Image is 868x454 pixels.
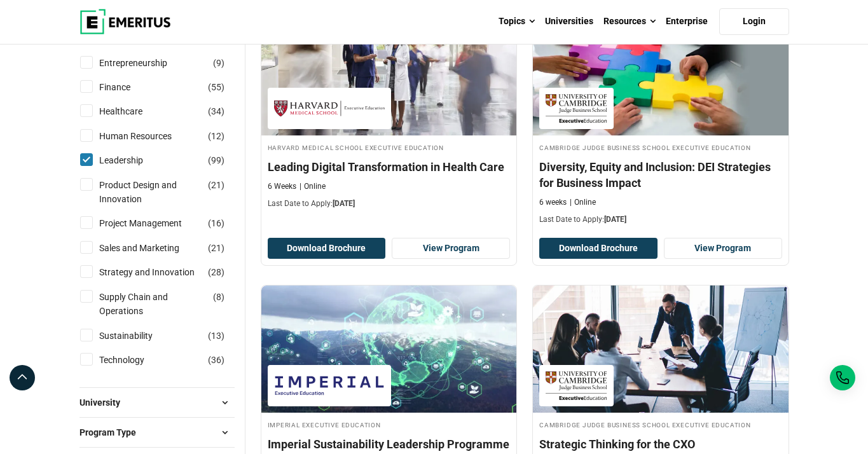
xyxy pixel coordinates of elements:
span: ( ) [213,290,224,304]
span: Program Type [79,425,146,439]
span: 16 [211,218,221,228]
a: Product Design and Innovation [99,178,233,207]
a: Healthcare [99,104,168,118]
h4: Strategic Thinking for the CXO [539,436,782,452]
a: Healthcare Course by Harvard Medical School Executive Education - September 4, 2025 Harvard Medic... [261,8,517,216]
span: 9 [216,58,221,68]
span: ( ) [213,56,224,70]
a: Login [719,8,789,35]
span: ( ) [208,178,224,192]
img: Diversity, Equity and Inclusion: DEI Strategies for Business Impact | Online Leadership Course [533,8,789,135]
p: Last Date to Apply: [539,214,782,225]
h4: Cambridge Judge Business School Executive Education [539,142,782,153]
span: 34 [211,106,221,116]
img: Leading Digital Transformation in Health Care | Online Healthcare Course [261,8,517,135]
span: 28 [211,267,221,277]
p: Last Date to Apply: [268,198,511,209]
span: 21 [211,243,221,253]
span: ( ) [208,265,224,279]
img: Imperial Executive Education [274,371,385,400]
button: Download Brochure [268,238,386,259]
a: Human Resources [99,129,197,143]
span: ( ) [208,216,224,230]
span: [DATE] [333,199,355,208]
span: ( ) [208,129,224,143]
span: ( ) [208,153,224,167]
p: 6 Weeks [268,181,296,192]
p: Online [300,181,326,192]
span: 55 [211,82,221,92]
button: Download Brochure [539,238,658,259]
a: View Program [664,238,782,259]
a: Technology [99,353,170,367]
span: 12 [211,131,221,141]
p: Online [570,197,596,208]
a: Sustainability [99,329,178,343]
img: Cambridge Judge Business School Executive Education [546,371,607,400]
img: Imperial Sustainability Leadership Programme | Online Leadership Course [261,285,517,413]
a: Sales and Marketing [99,241,205,255]
span: ( ) [208,353,224,367]
span: 8 [216,292,221,302]
span: 99 [211,155,221,165]
h4: Imperial Executive Education [268,419,511,430]
span: [DATE] [604,215,626,224]
a: Strategy and Innovation [99,265,220,279]
a: Leadership [99,153,169,167]
a: Leadership Course by Cambridge Judge Business School Executive Education - September 4, 2025 Camb... [533,8,789,231]
h4: Cambridge Judge Business School Executive Education [539,419,782,430]
a: View Program [392,238,510,259]
h4: Harvard Medical School Executive Education [268,142,511,153]
a: Finance [99,80,156,94]
span: ( ) [208,104,224,118]
span: 36 [211,355,221,365]
img: Harvard Medical School Executive Education [274,94,385,123]
img: Cambridge Judge Business School Executive Education [546,94,607,123]
img: Strategic Thinking for the CXO | Online Leadership Course [533,285,789,413]
span: ( ) [208,241,224,255]
button: University [79,393,235,412]
h4: Diversity, Equity and Inclusion: DEI Strategies for Business Impact [539,159,782,191]
button: Program Type [79,423,235,442]
span: ( ) [208,329,224,343]
h4: Imperial Sustainability Leadership Programme [268,436,511,452]
span: ( ) [208,80,224,94]
a: Supply Chain and Operations [99,290,233,319]
a: Entrepreneurship [99,56,193,70]
p: 6 weeks [539,197,567,208]
h4: Leading Digital Transformation in Health Care [268,159,511,175]
a: Project Management [99,216,207,230]
span: University [79,396,130,409]
span: 21 [211,180,221,190]
span: 13 [211,331,221,341]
